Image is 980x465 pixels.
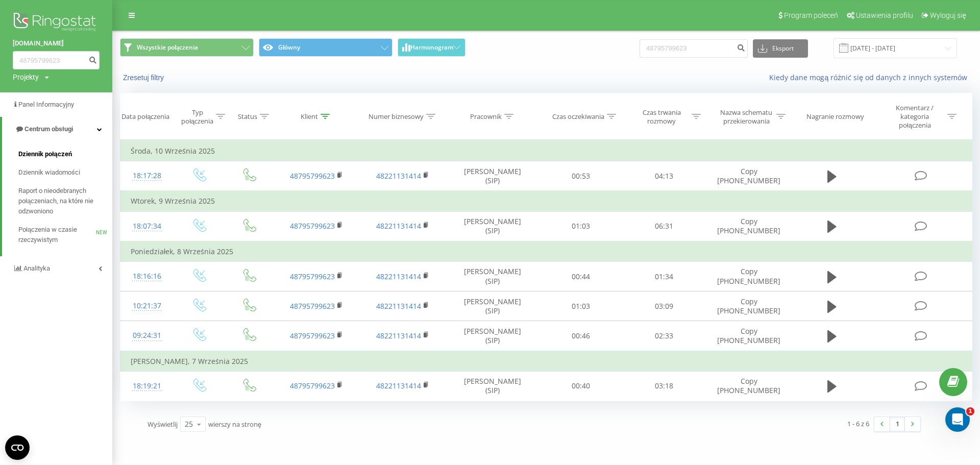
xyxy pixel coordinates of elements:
[290,221,335,231] a: 48795799623
[706,291,792,321] td: Copy [PHONE_NUMBER]
[120,73,169,82] button: Zresetuj filtry
[18,182,112,221] a: Raport o nieodebranych połączeniach, na które nie odzwoniono
[131,166,163,186] div: 18:17:28
[376,171,421,181] a: 48221131414
[446,161,539,191] td: [PERSON_NAME] (SIP)
[446,321,539,351] td: [PERSON_NAME] (SIP)
[376,331,421,340] a: 48221131414
[885,104,945,130] div: Komentarz / kategoria połączenia
[706,161,792,191] td: Copy [PHONE_NUMBER]
[847,419,869,429] div: 1 - 6 z 6
[446,291,539,321] td: [PERSON_NAME] (SIP)
[376,221,421,231] a: 48221131414
[18,145,112,163] a: Dziennik połączeń
[753,39,808,58] button: Eksport
[784,11,838,19] span: Program poleceń
[540,321,623,351] td: 00:46
[13,51,100,69] input: Wyszukiwanie według numeru
[945,407,970,432] iframe: Intercom live chat
[13,72,39,82] div: Projekty
[540,161,623,191] td: 00:53
[131,326,163,346] div: 09:24:31
[13,38,100,48] a: [DOMAIN_NAME]
[137,43,198,52] span: Wszystkie połączenia
[966,407,974,415] span: 1
[208,420,261,429] span: wierszy na stronę
[706,321,792,351] td: Copy [PHONE_NUMBER]
[290,331,335,340] a: 48795799623
[301,112,318,121] div: Klient
[410,44,453,51] span: Harmonogram
[706,371,792,401] td: Copy [PHONE_NUMBER]
[930,11,966,19] span: Wyloguj się
[540,262,623,291] td: 00:44
[18,149,72,159] span: Dziennik połączeń
[398,38,465,57] button: Harmonogram
[18,186,107,216] span: Raport o nieodebranych połączeniach, na które nie odzwoniono
[640,39,748,58] input: Wyszukiwanie według numeru
[706,262,792,291] td: Copy [PHONE_NUMBER]
[806,112,864,121] div: Nagranie rozmowy
[131,376,163,396] div: 18:19:21
[121,112,169,121] div: Data połączenia
[2,117,112,141] a: Centrum obsługi
[120,351,972,372] td: [PERSON_NAME], 7 Września 2025
[623,262,706,291] td: 01:34
[623,211,706,241] td: 06:31
[259,38,393,57] button: Główny
[706,211,792,241] td: Copy [PHONE_NUMBER]
[719,108,774,126] div: Nazwa schematu przekierowania
[23,264,50,272] span: Analityka
[369,112,424,121] div: Numer biznesowy
[290,381,335,390] a: 48795799623
[185,419,193,429] div: 25
[470,112,502,121] div: Pracownik
[856,11,913,19] span: Ustawienia profilu
[120,191,972,211] td: Wtorek, 9 Września 2025
[18,167,80,178] span: Dziennik wiadomości
[131,296,163,316] div: 10:21:37
[120,38,254,57] button: Wszystkie połączenia
[623,371,706,401] td: 03:18
[131,266,163,286] div: 18:16:16
[623,321,706,351] td: 02:33
[623,291,706,321] td: 03:09
[446,211,539,241] td: [PERSON_NAME] (SIP)
[890,417,905,431] a: 1
[181,108,213,126] div: Typ połączenia
[24,125,73,133] span: Centrum obsługi
[540,211,623,241] td: 01:03
[623,161,706,191] td: 04:13
[552,112,604,121] div: Czas oczekiwania
[290,272,335,281] a: 48795799623
[120,241,972,262] td: Poniedziałek, 8 Września 2025
[376,381,421,390] a: 48221131414
[769,72,972,82] a: Kiedy dane mogą różnić się od danych z innych systemów
[540,291,623,321] td: 01:03
[120,141,972,161] td: Środa, 10 Września 2025
[148,420,178,429] span: Wyświetlij
[540,371,623,401] td: 00:40
[18,101,74,108] span: Panel Informacyjny
[290,171,335,181] a: 48795799623
[376,272,421,281] a: 48221131414
[634,108,689,126] div: Czas trwania rozmowy
[5,435,30,460] button: Open CMP widget
[446,262,539,291] td: [PERSON_NAME] (SIP)
[290,301,335,311] a: 48795799623
[18,225,96,245] span: Połączenia w czasie rzeczywistym
[376,301,421,311] a: 48221131414
[446,371,539,401] td: [PERSON_NAME] (SIP)
[131,216,163,236] div: 18:07:34
[13,10,100,36] img: Ringostat logo
[18,163,112,182] a: Dziennik wiadomości
[18,221,112,249] a: Połączenia w czasie rzeczywistymNEW
[238,112,257,121] div: Status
